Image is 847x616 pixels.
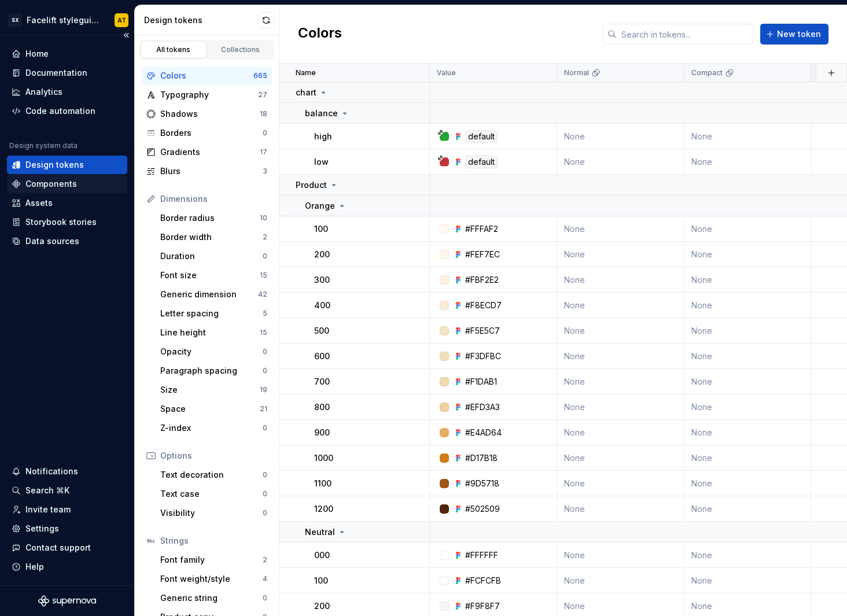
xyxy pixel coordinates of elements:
[156,362,272,380] a: Paragraph spacing0
[557,471,684,496] td: None
[160,212,260,224] div: Border radius
[117,16,126,25] div: AT
[7,83,127,101] a: Analytics
[684,242,812,267] td: None
[7,481,127,500] button: Search ⌘K
[7,213,127,231] a: Storybook stories
[296,179,327,191] p: Product
[7,102,127,120] a: Code automation
[465,478,499,489] div: #9D5718
[25,48,49,60] div: Home
[465,452,498,464] div: #D17B18
[465,600,500,612] div: #F9F8F7
[160,108,260,120] div: Shadows
[314,274,330,286] p: 300
[156,323,272,342] a: Line height15
[263,167,267,176] div: 3
[145,45,202,54] div: All tokens
[142,86,272,104] a: Typography27
[160,127,263,139] div: Borders
[7,64,127,82] a: Documentation
[437,68,456,78] p: Value
[684,216,812,242] td: None
[557,318,684,344] td: None
[156,228,272,246] a: Border width2
[263,366,267,375] div: 0
[160,469,263,481] div: Text decoration
[465,575,501,587] div: #FCFCFB
[260,213,267,223] div: 10
[156,342,272,361] a: Opacity0
[160,488,263,500] div: Text case
[314,223,328,235] p: 100
[25,542,91,554] div: Contact support
[156,419,272,437] a: Z-index0
[314,600,330,612] p: 200
[25,197,53,209] div: Assets
[160,450,267,462] div: Options
[684,318,812,344] td: None
[7,500,127,519] a: Invite team
[9,141,78,150] div: Design system data
[142,124,272,142] a: Borders0
[7,156,127,174] a: Design tokens
[160,250,263,262] div: Duration
[684,394,812,420] td: None
[557,568,684,593] td: None
[160,231,263,243] div: Border width
[557,445,684,471] td: None
[684,496,812,522] td: None
[684,471,812,496] td: None
[465,325,500,337] div: #F5E5C7
[557,344,684,369] td: None
[7,175,127,193] a: Components
[263,508,267,518] div: 0
[684,149,812,175] td: None
[25,523,59,534] div: Settings
[156,504,272,522] a: Visibility0
[557,394,684,420] td: None
[465,549,498,561] div: #FFFFFF
[160,146,260,158] div: Gradients
[7,45,127,63] a: Home
[25,216,97,228] div: Storybook stories
[25,178,77,190] div: Components
[263,489,267,499] div: 0
[263,593,267,603] div: 0
[314,131,332,142] p: high
[314,549,330,561] p: 000
[263,128,267,138] div: 0
[2,8,132,32] button: SXFacelift styleguideAT
[305,200,335,212] p: Orange
[465,300,502,311] div: #F8ECD7
[465,130,498,143] div: default
[156,247,272,265] a: Duration0
[557,242,684,267] td: None
[465,249,500,260] div: #FEF7EC
[260,328,267,337] div: 15
[314,575,328,587] p: 100
[25,485,69,496] div: Search ⌘K
[7,232,127,250] a: Data sources
[684,543,812,568] td: None
[465,376,497,388] div: #F1DAB1
[142,67,272,85] a: Colors665
[160,346,263,357] div: Opacity
[557,124,684,149] td: None
[684,293,812,318] td: None
[160,384,260,396] div: Size
[142,143,272,161] a: Gradients17
[25,159,84,171] div: Design tokens
[260,109,267,119] div: 18
[25,466,78,477] div: Notifications
[38,595,96,607] svg: Supernova Logo
[142,162,272,180] a: Blurs3
[156,400,272,418] a: Space21
[156,551,272,569] a: Font family2
[314,325,329,337] p: 500
[314,401,330,413] p: 800
[296,68,316,78] p: Name
[465,156,498,168] div: default
[25,561,44,573] div: Help
[118,27,134,43] button: Collapse sidebar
